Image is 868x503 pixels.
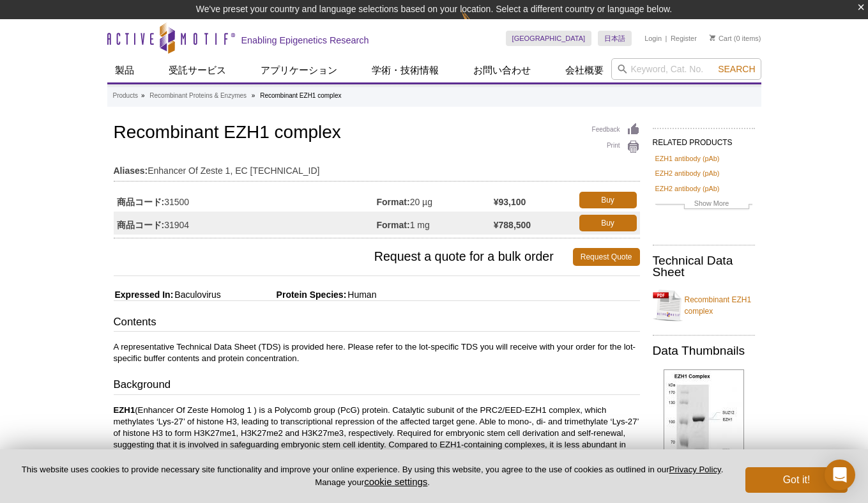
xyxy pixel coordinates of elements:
[114,123,640,144] h1: Recombinant EZH1 complex
[710,31,761,46] li: (0 items)
[377,212,494,235] td: 1 mg
[260,92,341,99] li: Recombinant EZH1 complex
[655,197,752,212] a: Show More
[149,90,247,102] a: Recombinant Proteins & Enzymes
[114,290,174,300] span: Expressed In:
[466,58,538,82] a: お問い合わせ
[20,464,724,488] p: This website uses cookies to provide necessary site functionality and improve your online experie...
[653,128,755,151] h2: RELATED PRODUCTS
[671,34,697,43] a: Register
[664,369,744,469] img: EZH1 complex Coomassie gel
[653,255,755,278] h2: Technical Data Sheet
[113,90,138,102] a: Products
[669,465,721,474] a: Privacy Policy
[611,58,761,80] input: Keyword, Cat. No.
[579,215,637,231] a: Buy
[653,345,755,357] h2: Data Thumbnails
[558,58,611,82] a: 会社概要
[655,167,720,179] a: EZH2 antibody (pAb)
[114,405,640,474] p: (Enhancer Of Zeste Homolog 1 ) is a Polycomb group (PcG) protein. Catalytic subunit of the PRC2/E...
[114,248,573,266] span: Request a quote for a bulk order
[117,196,165,208] strong: 商品コード:
[506,31,592,46] a: [GEOGRAPHIC_DATA]
[252,92,255,99] li: »
[117,219,165,231] strong: 商品コード:
[114,189,377,212] td: 31500
[114,405,135,415] strong: EZH1
[346,290,376,300] span: Human
[161,58,234,82] a: 受託サービス
[710,35,715,41] img: Your Cart
[114,377,640,395] h3: Background
[718,64,755,74] span: Search
[364,58,446,82] a: 学術・技術情報
[666,31,667,46] li: |
[714,63,759,75] button: Search
[655,153,720,164] a: EZH1 antibody (pAb)
[114,341,640,364] p: A representative Technical Data Sheet (TDS) is provided here. Please refer to the lot-specific TD...
[573,248,640,266] a: Request Quote
[114,165,148,176] strong: Aliases:
[173,290,220,300] span: Baculovirus
[364,476,427,487] button: cookie settings
[494,196,526,208] strong: ¥93,100
[653,286,755,325] a: Recombinant EZH1 complex
[710,34,732,43] a: Cart
[592,140,640,154] a: Print
[644,34,662,43] a: Login
[253,58,345,82] a: アプリケーション
[141,92,145,99] li: »
[241,35,369,46] h2: Enabling Epigenetics Research
[461,10,495,40] img: Change Here
[114,314,640,332] h3: Contents
[655,183,720,194] a: EZH2 antibody (pAb)
[377,219,410,231] strong: Format:
[494,219,531,231] strong: ¥788,500
[598,31,632,46] a: 日本語
[579,192,637,208] a: Buy
[107,58,142,82] a: 製品
[114,212,377,235] td: 31904
[745,467,848,493] button: Got it!
[592,123,640,137] a: Feedback
[114,157,640,178] td: Enhancer Of Zeste 1, EC [TECHNICAL_ID]
[377,189,494,212] td: 20 µg
[224,290,347,300] span: Protein Species:
[825,460,855,490] div: Open Intercom Messenger
[377,196,410,208] strong: Format:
